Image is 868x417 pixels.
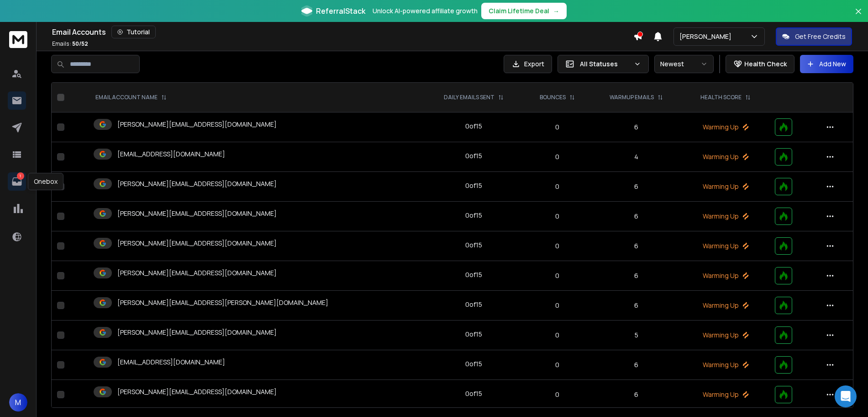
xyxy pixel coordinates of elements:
div: 0 of 15 [465,389,482,398]
button: Add New [800,55,853,73]
p: Warming Up [688,123,764,132]
p: Emails : [52,40,88,48]
td: 6 [591,172,682,202]
p: Warming Up [688,271,764,280]
p: Warming Up [688,331,764,340]
div: 0 of 15 [465,181,482,190]
p: 0 [529,390,585,399]
div: 0 of 15 [465,330,482,339]
p: 0 [529,182,585,191]
p: DAILY EMAILS SENT [444,94,494,101]
p: [PERSON_NAME][EMAIL_ADDRESS][PERSON_NAME][DOMAIN_NAME] [117,298,328,307]
td: 6 [591,380,682,410]
p: Health Check [744,59,787,69]
button: Health Check [726,55,794,73]
p: Warming Up [688,212,764,221]
p: [PERSON_NAME][EMAIL_ADDRESS][DOMAIN_NAME] [117,387,277,396]
td: 6 [591,261,682,291]
p: [PERSON_NAME][EMAIL_ADDRESS][DOMAIN_NAME] [117,179,277,188]
p: HEALTH SCORE [700,94,742,101]
p: BOUNCES [540,94,566,101]
span: → [553,6,559,16]
p: Unlock AI-powered affiliate growth [373,6,478,16]
p: 0 [529,212,585,221]
p: [PERSON_NAME][EMAIL_ADDRESS][DOMAIN_NAME] [117,239,277,248]
div: 0 of 15 [465,211,482,220]
p: 0 [529,301,585,310]
button: Claim Lifetime Deal→ [481,3,567,19]
p: 0 [529,123,585,132]
span: 50 / 52 [72,40,88,48]
div: Email Accounts [52,26,633,38]
div: Onebox [28,173,63,190]
div: 0 of 15 [465,151,482,160]
td: 4 [591,142,682,172]
p: 1 [17,172,24,180]
div: 0 of 15 [465,270,482,279]
p: Warming Up [688,182,764,191]
button: Get Free Credits [776,27,852,46]
p: [PERSON_NAME][EMAIL_ADDRESS][DOMAIN_NAME] [117,120,277,129]
p: 0 [529,271,585,280]
p: [PERSON_NAME][EMAIL_ADDRESS][DOMAIN_NAME] [117,328,277,337]
p: Warming Up [688,390,764,399]
p: [PERSON_NAME][EMAIL_ADDRESS][DOMAIN_NAME] [117,268,277,278]
span: ReferralStack [316,5,365,16]
div: Open Intercom Messenger [835,385,857,407]
button: M [9,393,27,412]
td: 6 [591,231,682,261]
p: Warming Up [688,152,764,161]
td: 6 [591,350,682,380]
td: 6 [591,112,682,142]
p: WARMUP EMAILS [610,94,654,101]
button: Close banner [852,5,864,27]
p: 0 [529,241,585,251]
p: 0 [529,331,585,340]
td: 6 [591,202,682,231]
button: Newest [654,55,714,73]
button: Tutorial [111,26,156,38]
p: 0 [529,152,585,161]
a: 1 [8,172,26,191]
p: All Statuses [580,59,630,69]
div: 0 of 15 [465,241,482,250]
div: 0 of 15 [465,300,482,309]
p: [EMAIL_ADDRESS][DOMAIN_NAME] [117,150,225,159]
p: [PERSON_NAME][EMAIL_ADDRESS][DOMAIN_NAME] [117,209,277,218]
p: [EMAIL_ADDRESS][DOMAIN_NAME] [117,358,225,367]
td: 6 [591,291,682,321]
p: Warming Up [688,360,764,369]
p: [PERSON_NAME] [679,32,735,41]
td: 5 [591,321,682,350]
p: Get Free Credits [795,32,846,41]
button: Export [504,55,552,73]
div: 0 of 15 [465,122,482,131]
div: EMAIL ACCOUNT NAME [95,94,167,101]
div: 0 of 15 [465,359,482,369]
p: Warming Up [688,301,764,310]
p: Warming Up [688,241,764,251]
p: 0 [529,360,585,369]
